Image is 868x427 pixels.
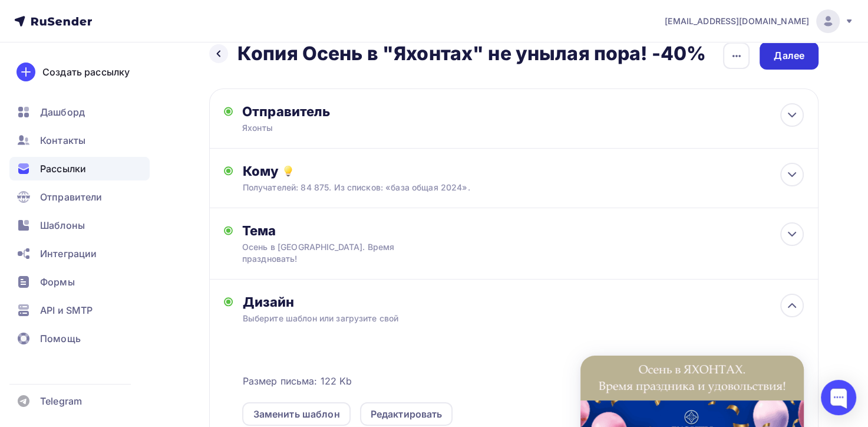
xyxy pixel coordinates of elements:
[40,303,93,317] span: API и SMTP
[242,241,452,265] div: Осень в [GEOGRAPHIC_DATA]. Время праздновать!
[40,133,85,147] span: Контакты
[242,163,804,179] div: Кому
[40,105,85,119] span: Дашборд
[9,100,150,124] a: Дашборд
[40,218,85,232] span: Шаблоны
[40,247,97,261] span: Интеграции
[40,275,75,289] span: Формы
[9,129,150,152] a: Контакты
[40,331,81,346] span: Помощь
[242,122,472,134] div: Яхонты
[40,162,86,176] span: Рассылки
[774,49,804,63] div: Далее
[237,42,706,65] h2: Копия Осень в "Яхонтах" не унылая пора! -40%
[242,294,804,310] div: Дизайн
[253,407,339,421] div: Заменить шаблон
[665,15,809,27] span: [EMAIL_ADDRESS][DOMAIN_NAME]
[9,270,150,294] a: Формы
[665,9,854,33] a: [EMAIL_ADDRESS][DOMAIN_NAME]
[9,157,150,180] a: Рассылки
[242,374,352,388] span: Размер письма: 122 Kb
[9,185,150,209] a: Отправители
[40,190,103,204] span: Отправители
[9,213,150,237] a: Шаблоны
[40,394,82,408] span: Telegram
[242,222,475,239] div: Тема
[371,407,443,421] div: Редактировать
[242,182,747,193] div: Получателей: 84 875. Из списков: «база общая 2024».
[242,313,747,324] div: Выберите шаблон или загрузите свой
[42,65,130,79] div: Создать рассылку
[242,103,497,120] div: Отправитель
